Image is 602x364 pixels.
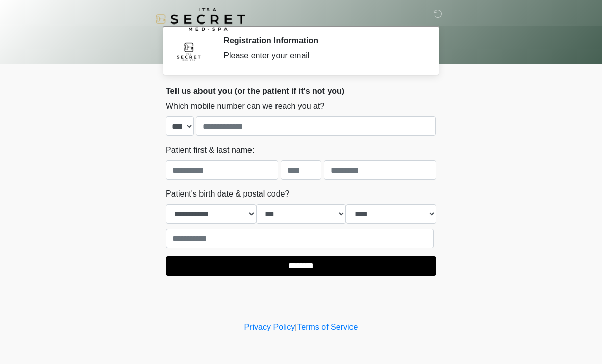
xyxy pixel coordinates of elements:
[223,50,421,62] div: Please enter your email
[223,36,421,45] h2: Registration Information
[295,323,297,331] a: |
[173,36,204,66] img: Agent Avatar
[166,100,324,112] label: Which mobile number can we reach you at?
[156,8,245,31] img: It's A Secret Med Spa Logo
[244,323,295,331] a: Privacy Policy
[166,188,289,200] label: Patient's birth date & postal code?
[297,323,358,331] a: Terms of Service
[166,144,254,156] label: Patient first & last name:
[166,86,436,96] h2: Tell us about you (or the patient if it's not you)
